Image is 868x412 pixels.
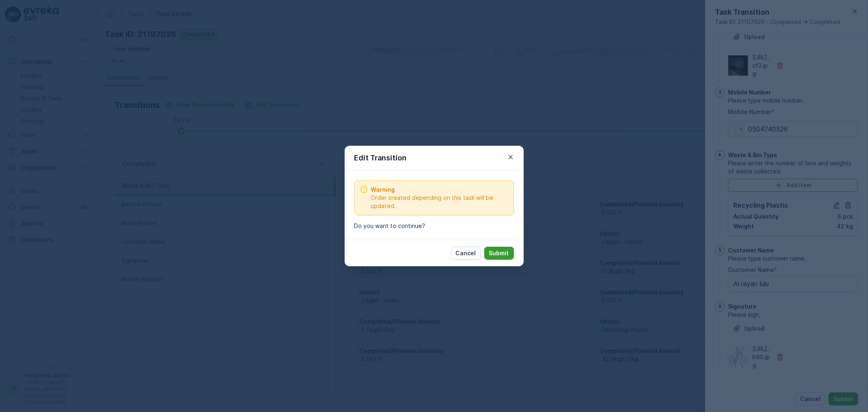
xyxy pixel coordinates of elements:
[354,222,514,230] p: Do you want to continue?
[354,152,407,164] p: Edit Transition
[456,249,476,257] p: Cancel
[371,186,509,194] span: Warning
[484,247,514,260] button: Submit
[489,249,509,257] p: Submit
[371,194,509,210] span: Order created depending on this task will be updated.
[451,247,481,260] button: Cancel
